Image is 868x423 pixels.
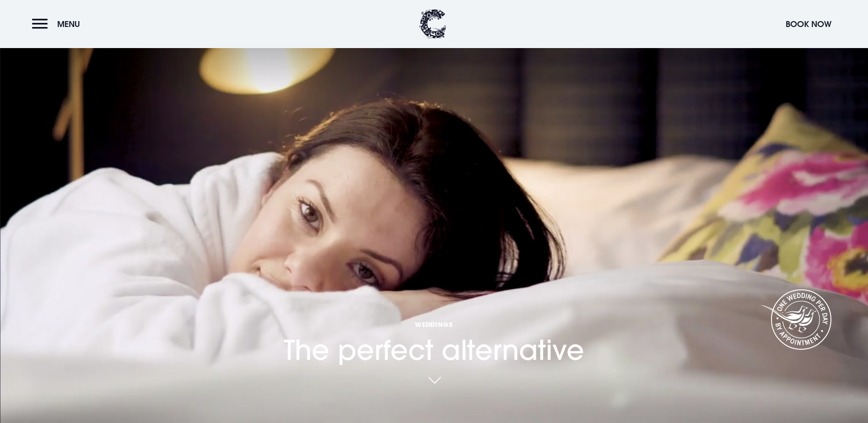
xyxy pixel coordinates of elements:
[32,14,85,34] button: Menu
[284,320,584,329] span: Weddings
[284,268,584,366] h1: The perfect alternative
[781,14,836,34] button: Book Now
[419,9,447,39] img: Clandeboye Lodge
[57,19,80,29] span: Menu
